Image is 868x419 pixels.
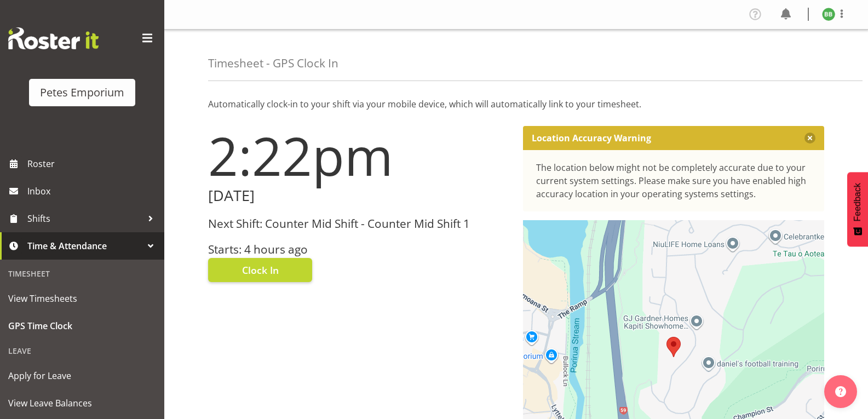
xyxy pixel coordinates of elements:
p: Location Accuracy Warning [532,133,651,144]
div: Petes Emporium [40,84,124,101]
span: Apply for Leave [8,368,156,384]
div: Leave [3,340,162,362]
span: Clock In [242,263,279,277]
span: Roster [27,156,159,172]
div: Timesheet [3,262,162,285]
button: Close message [804,133,815,144]
h3: Starts: 4 hours ago [208,243,510,256]
span: Shifts [27,210,142,227]
a: Apply for Leave [3,362,162,389]
a: GPS Time Clock [3,312,162,340]
h2: [DATE] [208,187,510,204]
button: Clock In [208,258,312,282]
span: Time & Attendance [27,238,142,254]
h3: Next Shift: Counter Mid Shift - Counter Mid Shift 1 [208,217,510,230]
img: help-xxl-2.png [835,386,846,397]
img: beena-bist9974.jpg [822,8,835,21]
a: View Timesheets [3,285,162,312]
span: GPS Time Clock [8,318,156,334]
button: Feedback - Show survey [847,172,868,246]
h4: Timesheet - GPS Clock In [208,57,338,70]
p: Automatically clock-in to your shift via your mobile device, which will automatically link to you... [208,97,824,111]
span: Feedback [853,183,863,221]
span: View Timesheets [8,290,156,307]
h1: 2:22pm [208,126,510,185]
span: Inbox [27,183,159,199]
img: Rosterit website logo [8,27,99,49]
div: The location below might not be completely accurate due to your current system settings. Please m... [536,161,812,200]
a: View Leave Balances [3,389,162,417]
span: View Leave Balances [8,395,156,411]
